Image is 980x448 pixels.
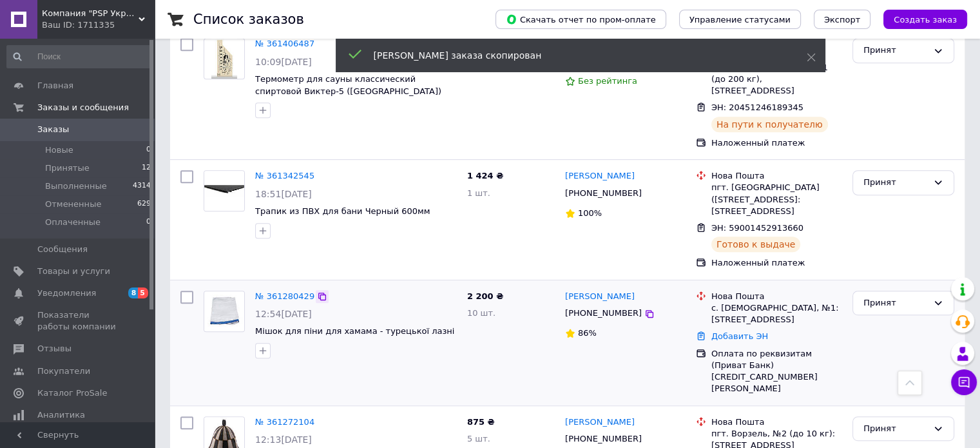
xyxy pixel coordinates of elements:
span: 5 шт. [467,434,490,443]
div: Принят [863,176,928,190]
span: Покупатели [37,365,90,377]
div: с. [DEMOGRAPHIC_DATA], №1: [STREET_ADDRESS] [711,302,842,326]
span: Оплаченные [45,217,101,228]
button: Экспорт [814,10,870,29]
span: 8 [128,287,139,298]
input: Поиск [6,45,152,68]
span: Показатели работы компании [37,309,119,333]
span: 629 [137,199,151,210]
span: Выполненные [45,180,107,192]
div: Нова Пошта [711,416,842,428]
span: Главная [37,80,73,92]
img: Фото товару [204,171,244,211]
span: Отзывы [37,343,72,355]
span: 0 [146,144,151,156]
span: [PHONE_NUMBER] [565,434,642,443]
div: Готово к выдаче [711,237,800,252]
div: Наложенный платеж [711,257,842,269]
span: 12:13[DATE] [255,434,312,445]
span: [PHONE_NUMBER] [565,308,642,318]
a: № 361342545 [255,171,314,180]
div: Оплата по реквизитам (Приват Банк) [CREDIT_CARD_NUMBER] [PERSON_NAME] [711,348,842,395]
span: 0 [146,217,151,228]
span: 10 шт. [467,308,495,318]
div: Ваш ID: 1711335 [42,19,155,31]
a: № 361280429 [255,291,314,301]
span: 2 200 ₴ [467,291,503,301]
button: Чат с покупателем [951,369,977,395]
span: [PHONE_NUMBER] [565,188,642,198]
div: пгт. [GEOGRAPHIC_DATA] ([STREET_ADDRESS]: [STREET_ADDRESS] [711,182,842,217]
div: Принят [863,422,928,436]
a: Создать заказ [870,14,967,24]
span: 5 [138,287,148,298]
a: № 361272104 [255,417,314,427]
span: 1 шт. [467,188,490,198]
a: Мішок для піни для хамама - турецької лазні [255,326,454,336]
button: Скачать отчет по пром-оплате [495,10,666,29]
span: 4314 [133,180,151,192]
span: Экспорт [824,15,860,24]
span: 18:51[DATE] [255,189,312,199]
a: [PERSON_NAME] [565,291,635,303]
a: [PERSON_NAME] [565,416,635,429]
a: Фото товару [204,170,245,211]
a: Фото товару [204,38,245,79]
span: Заказы [37,124,69,135]
span: 12:54[DATE] [255,309,312,319]
div: На пути к получателю [711,117,828,132]
button: Создать заказ [883,10,967,29]
span: Товары и услуги [37,266,110,277]
span: Аналитика [37,409,85,421]
h1: Список заказов [193,12,304,27]
div: Нова Пошта [711,170,842,182]
img: Фото товару [204,291,244,331]
a: Термометр для сауны классический спиртовой Виктер-5 ([GEOGRAPHIC_DATA]) [255,74,441,96]
span: Уведомления [37,287,96,299]
a: Добавить ЭН [711,331,768,341]
span: Создать заказ [894,15,957,24]
span: 1 424 ₴ [467,171,503,180]
span: 875 ₴ [467,417,495,427]
div: Нова Пошта [711,291,842,302]
div: Принят [863,44,928,57]
span: Новые [45,144,73,156]
span: 10:09[DATE] [255,57,312,67]
a: Трапик из ПВХ для бани Черный 600мм [255,206,430,216]
span: 12 [142,162,151,174]
a: № 361406487 [255,39,314,48]
span: Каталог ProSale [37,387,107,399]
span: Компания "PSP Украина" [42,8,139,19]
div: Принят [863,297,928,310]
span: 86% [578,328,597,338]
span: Принятые [45,162,90,174]
div: [PERSON_NAME] заказа скопирован [374,49,774,62]
button: Управление статусами [679,10,801,29]
span: 100% [578,208,602,218]
img: Фото товару [211,39,237,79]
span: Сообщения [37,244,88,255]
span: Скачать отчет по пром-оплате [506,14,656,25]
span: Управление статусами [689,15,791,24]
span: Заказы и сообщения [37,102,129,113]
div: Наложенный платеж [711,137,842,149]
span: ЭН: 59001452913660 [711,223,803,233]
a: Фото товару [204,291,245,332]
a: [PERSON_NAME] [565,170,635,182]
span: Отмененные [45,199,101,210]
